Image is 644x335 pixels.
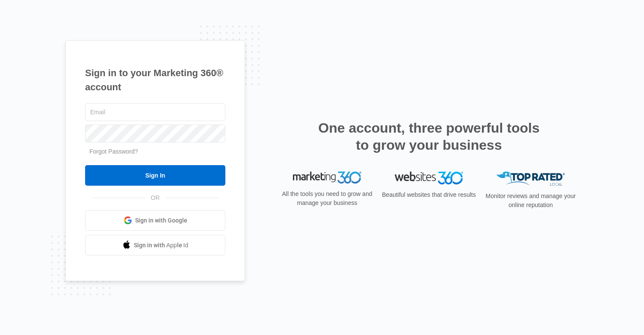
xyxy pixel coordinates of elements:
[85,210,225,231] a: Sign in with Google
[381,190,477,199] p: Beautiful websites that drive results
[135,216,187,225] span: Sign in with Google
[85,235,225,255] a: Sign in with Apple Id
[145,193,166,202] span: OR
[85,66,225,94] h1: Sign in to your Marketing 360® account
[395,172,463,184] img: Websites 360
[316,119,542,154] h2: One account, three powerful tools to grow your business
[483,192,579,210] p: Monitor reviews and manage your online reputation
[279,190,375,208] p: All the tools you need to grow and manage your business
[85,165,225,186] input: Sign In
[85,103,225,121] input: Email
[134,241,189,250] span: Sign in with Apple Id
[496,172,565,186] img: Top Rated Local
[89,148,138,155] a: Forgot Password?
[293,172,361,184] img: Marketing 360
